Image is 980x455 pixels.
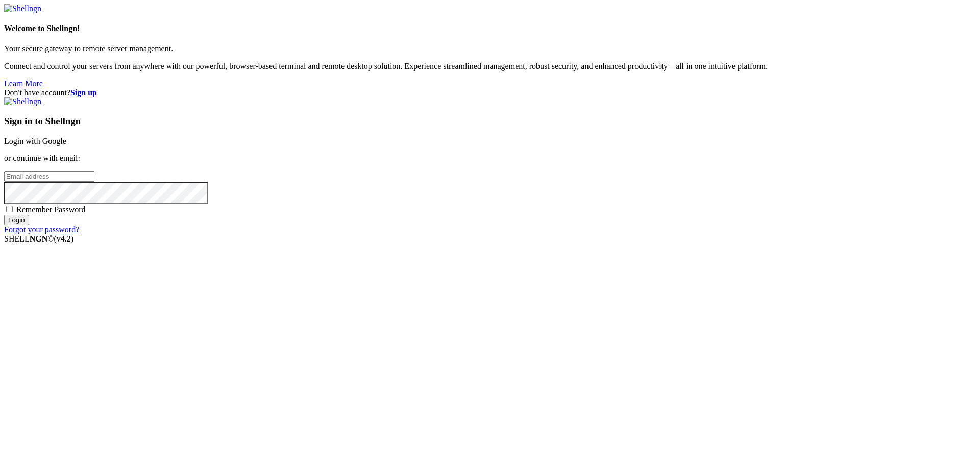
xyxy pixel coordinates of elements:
a: Learn More [4,79,43,88]
a: Forgot your password? [4,225,79,234]
p: Your secure gateway to remote server management. [4,44,976,53]
a: Login with Google [4,137,66,145]
div: Don't have account? [4,88,976,97]
a: Sign up [70,88,97,97]
b: NGN [30,234,48,243]
img: Shellngn [4,4,41,13]
span: Remember Password [16,205,86,214]
input: Remember Password [6,206,13,212]
p: Connect and control your servers from anywhere with our powerful, browser-based terminal and remo... [4,62,976,71]
img: Shellngn [4,97,41,106]
h4: Welcome to Shellngn! [4,24,976,33]
span: SHELL © [4,234,73,243]
input: Login [4,215,29,225]
h3: Sign in to Shellngn [4,116,976,127]
p: or continue with email: [4,154,976,163]
span: 4.2.0 [54,234,74,243]
input: Email address [4,171,94,182]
